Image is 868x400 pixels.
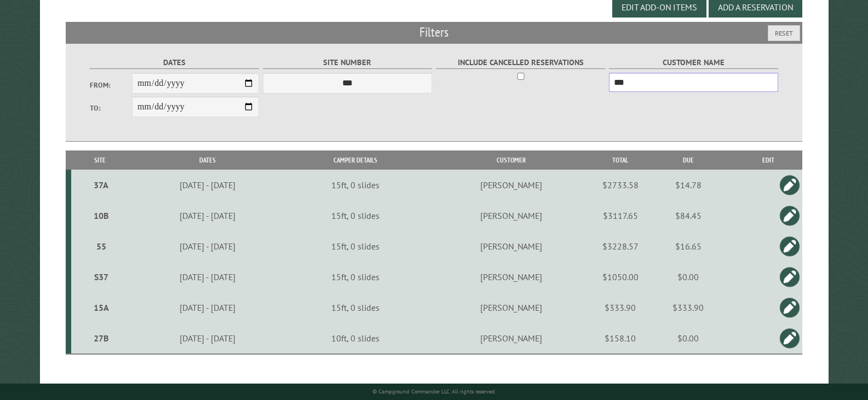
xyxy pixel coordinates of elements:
[599,150,642,170] th: Total
[128,150,286,170] th: Dates
[130,302,285,313] div: [DATE] - [DATE]
[76,271,127,282] div: S37
[76,179,127,190] div: 37A
[599,170,642,200] td: $2733.58
[599,262,642,292] td: $1050.00
[642,150,735,170] th: Due
[90,80,132,90] label: From:
[71,150,128,170] th: Site
[286,150,424,170] th: Camper Details
[642,262,735,292] td: $0.00
[286,292,424,323] td: 15ft, 0 slides
[130,333,285,344] div: [DATE] - [DATE]
[436,56,606,69] label: Include Cancelled Reservations
[76,210,127,221] div: 10B
[424,323,599,354] td: [PERSON_NAME]
[599,200,642,231] td: $3117.65
[599,323,642,354] td: $158.10
[642,170,735,200] td: $14.78
[130,210,285,221] div: [DATE] - [DATE]
[76,302,127,313] div: 15A
[90,56,260,69] label: Dates
[66,22,802,43] h2: Filters
[286,170,424,200] td: 15ft, 0 slides
[642,292,735,323] td: $333.90
[424,262,599,292] td: [PERSON_NAME]
[424,292,599,323] td: [PERSON_NAME]
[130,179,285,190] div: [DATE] - [DATE]
[76,333,127,344] div: 27B
[424,170,599,200] td: [PERSON_NAME]
[90,103,132,113] label: To:
[642,323,735,354] td: $0.00
[642,200,735,231] td: $84.45
[76,241,127,252] div: 55
[286,200,424,231] td: 15ft, 0 slides
[424,231,599,262] td: [PERSON_NAME]
[609,56,779,69] label: Customer Name
[286,323,424,354] td: 10ft, 0 slides
[734,150,802,170] th: Edit
[768,25,800,41] button: Reset
[286,262,424,292] td: 15ft, 0 slides
[599,231,642,262] td: $3228.57
[599,292,642,323] td: $333.90
[286,231,424,262] td: 15ft, 0 slides
[424,200,599,231] td: [PERSON_NAME]
[642,231,735,262] td: $16.65
[372,388,496,395] small: © Campground Commander LLC. All rights reserved.
[424,150,599,170] th: Customer
[130,271,285,282] div: [DATE] - [DATE]
[130,241,285,252] div: [DATE] - [DATE]
[263,56,433,69] label: Site Number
